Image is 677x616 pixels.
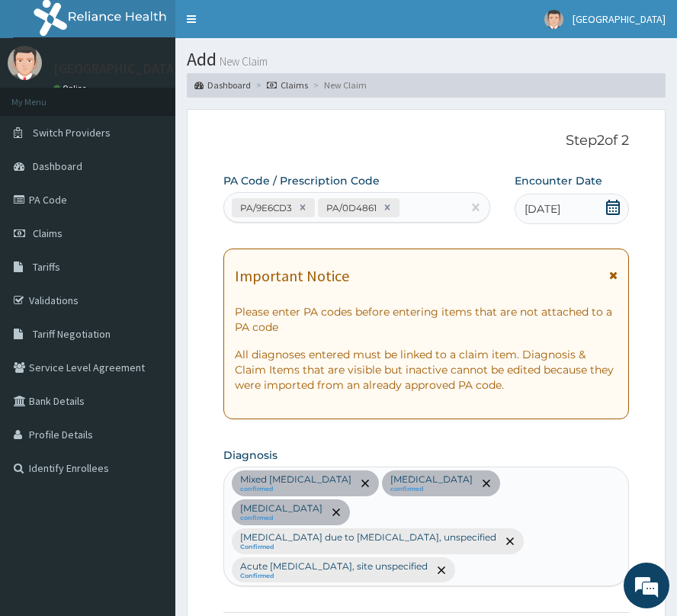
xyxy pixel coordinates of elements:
[358,476,372,490] span: remove selection option
[435,563,448,577] span: remove selection option
[223,133,629,149] p: Step 2 of 2
[240,531,496,544] p: [MEDICAL_DATA] due to [MEDICAL_DATA], unspecified
[187,50,666,69] h1: Add
[223,173,380,188] label: PA Code / Prescription Code
[33,260,60,274] span: Tariffs
[240,573,428,580] small: Confirmed
[33,226,63,240] span: Claims
[194,79,251,91] a: Dashboard
[390,473,473,486] p: [MEDICAL_DATA]
[240,544,496,551] small: Confirmed
[53,62,179,75] p: [GEOGRAPHIC_DATA]
[544,10,563,29] img: User Image
[267,79,308,91] a: Claims
[480,476,493,490] span: remove selection option
[329,505,343,519] span: remove selection option
[223,448,278,463] label: Diagnosis
[33,126,111,140] span: Switch Providers
[8,46,42,80] img: User Image
[235,347,618,393] p: All diagnoses entered must be linked to a claim item. Diagnosis & Claim Items that are visible bu...
[53,83,90,94] a: Online
[525,201,560,217] span: [DATE]
[235,304,618,335] p: Please enter PA codes before entering items that are not attached to a PA code
[322,199,379,217] div: PA/0D4861
[235,268,349,284] h1: Important Notice
[33,327,111,341] span: Tariff Negotiation
[236,199,294,217] div: PA/9E6CD3
[240,486,351,493] small: confirmed
[515,173,602,188] label: Encounter Date
[240,515,322,522] small: confirmed
[33,159,82,173] span: Dashboard
[240,560,428,573] p: Acute [MEDICAL_DATA], site unspecified
[217,56,268,67] small: New Claim
[240,502,322,515] p: [MEDICAL_DATA]
[240,473,351,486] p: Mixed [MEDICAL_DATA]
[573,12,666,26] span: [GEOGRAPHIC_DATA]
[390,486,473,493] small: confirmed
[310,79,367,91] li: New Claim
[503,534,517,548] span: remove selection option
